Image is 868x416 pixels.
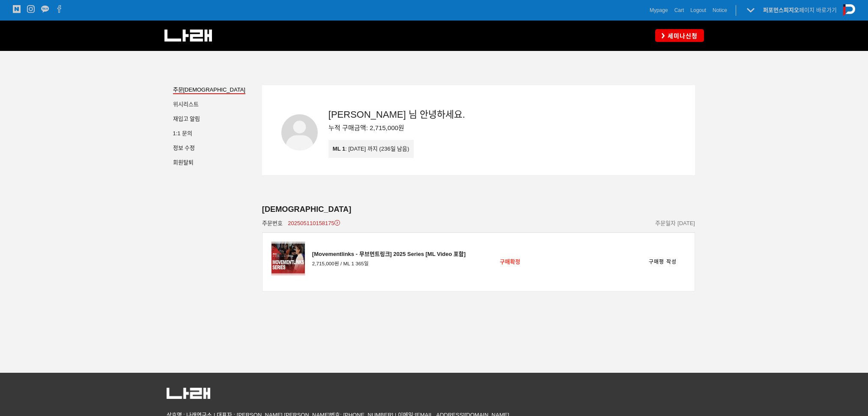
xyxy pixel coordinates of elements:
a: 구매평 작성 [642,255,683,269]
div: [DEMOGRAPHIC_DATA] [262,205,695,214]
a: 퍼포먼스피지오페이지 바로가기 [763,7,837,13]
div: 누적 구매금액: 2,715,000원 [328,122,695,134]
span: 2,715,000원 / ML 1 365일 [312,259,466,268]
a: [Movementlinks - 무브먼트링크] 2025 Series [ML Video 포함] 2,715,000원 / ML 1 365일 [312,250,466,267]
span: [PERSON_NAME] 님 안녕하세요. [328,109,465,120]
a: 202505110158175 [288,220,340,228]
img: 5c63318082161.png [167,388,210,399]
a: 재입고 알림 [173,116,200,124]
div: : [DATE] 까지 (236일 남음) [333,144,409,154]
span: 리스트 [183,101,199,107]
strong: 퍼포먼스피지오 [763,7,799,13]
img: 주문상품 이미지 [271,241,305,276]
span: 주문번호 [262,220,283,228]
div: [Movementlinks - 무브먼트링크] 2025 Series [ML Video 포함] [312,250,466,259]
a: 회원탈퇴 [173,159,194,168]
a: Logout [690,6,706,15]
a: 세미나신청 [655,29,704,42]
span: 구매확정 [500,259,520,265]
span: ML 1 [333,146,345,152]
span: 세미나신청 [665,32,698,40]
span: [DATE] [677,220,695,226]
a: 주문[DEMOGRAPHIC_DATA] [173,86,245,94]
a: 1:1 문의 [173,130,193,139]
a: Notice [713,6,727,15]
a: Cart [674,6,684,15]
a: 위시리스트 [173,101,199,110]
a: Mypage [650,6,668,15]
a: 정보 수정 [173,145,195,153]
span: [DEMOGRAPHIC_DATA] [183,86,245,93]
span: 주문일자 [655,220,676,226]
